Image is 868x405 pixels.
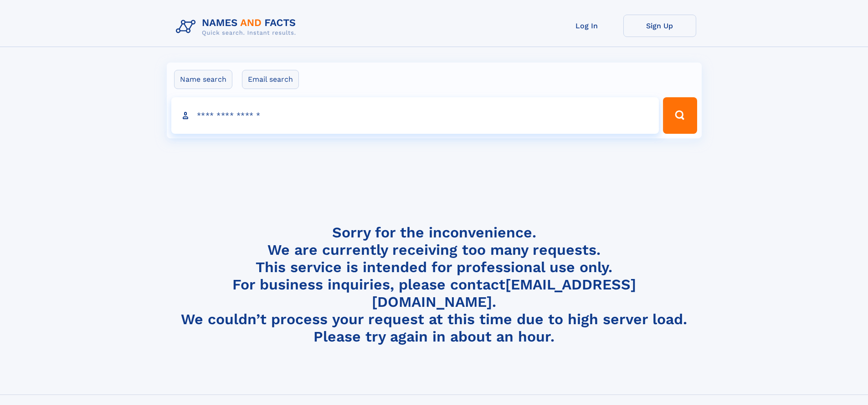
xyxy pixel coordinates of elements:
[663,97,697,134] button: Search Button
[372,276,636,310] a: [EMAIL_ADDRESS][DOMAIN_NAME]
[242,70,299,89] label: Email search
[171,97,659,134] input: search input
[172,224,696,346] h4: Sorry for the inconvenience. We are currently receiving too many requests. This service is intend...
[174,70,232,89] label: Name search
[550,15,623,37] a: Log In
[172,15,303,39] img: Logo Names and Facts
[623,15,696,37] a: Sign Up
